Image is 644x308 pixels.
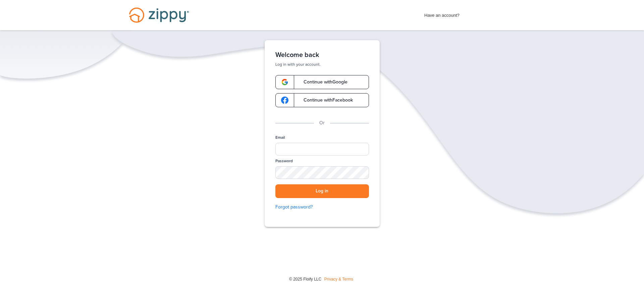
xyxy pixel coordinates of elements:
[297,80,347,84] span: Continue with Google
[281,97,288,104] img: google-logo
[275,135,285,140] label: Email
[275,166,369,179] input: Password
[297,98,353,103] span: Continue with Facebook
[324,277,353,282] a: Privacy & Terms
[424,8,460,19] span: Have an account?
[319,119,325,127] p: Or
[275,93,369,107] a: google-logoContinue withFacebook
[275,75,369,89] a: google-logoContinue withGoogle
[625,292,642,306] img: Back to Top
[275,143,369,156] input: Email
[289,277,321,282] span: © 2025 Floify LLC
[275,158,293,164] label: Password
[275,184,369,198] button: Log in
[275,203,369,211] a: Forgot password?
[275,51,369,59] h1: Welcome back
[281,78,288,86] img: google-logo
[275,62,369,67] p: Log in with your account.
